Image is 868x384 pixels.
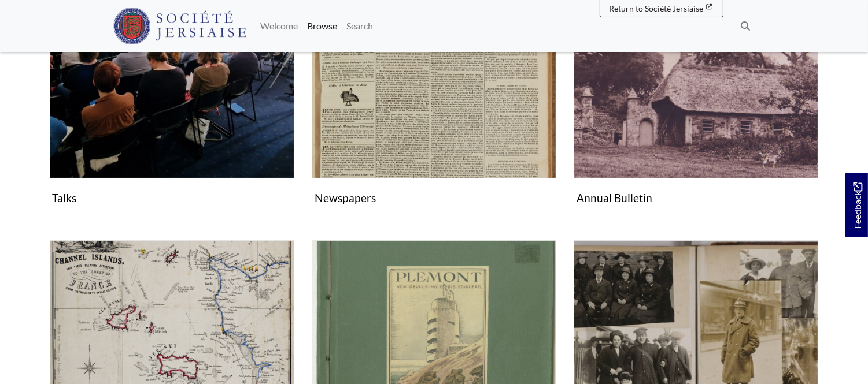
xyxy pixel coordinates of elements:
[342,14,378,38] a: Search
[851,182,865,229] span: Feedback
[113,5,247,47] a: Société Jersiaise logo
[845,173,868,237] a: Would you like to provide feedback?
[610,3,704,13] span: Return to Société Jersiaise
[302,14,342,38] a: Browse
[113,8,247,44] img: Société Jersiaise
[256,14,302,38] a: Welcome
